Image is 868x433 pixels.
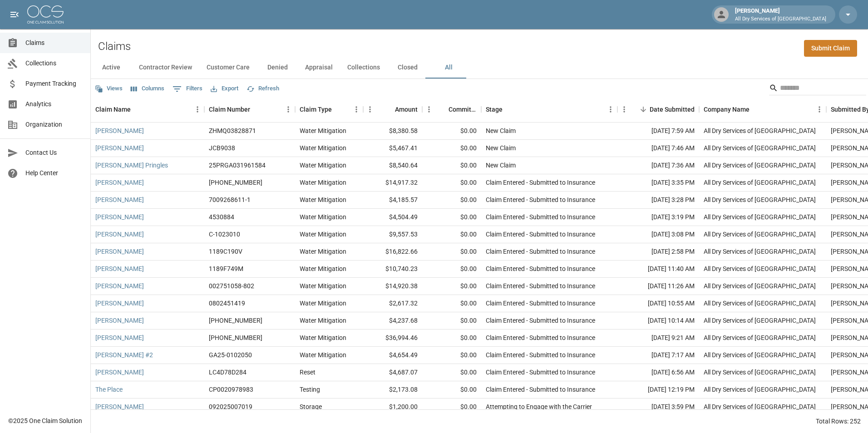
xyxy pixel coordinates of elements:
button: Sort [436,103,449,116]
div: $4,237.68 [363,312,422,330]
div: All Dry Services of Atlanta [704,247,816,256]
h2: Claims [98,40,131,53]
div: Attempting to Engage with the Carrier [486,402,592,411]
div: Reset [300,368,316,377]
div: 0802451419 [209,299,245,308]
span: Collections [25,59,83,68]
button: Collections [340,57,387,79]
div: $0.00 [422,399,481,416]
div: $2,617.32 [363,295,422,312]
span: Payment Tracking [25,79,83,89]
div: Claim Entered - Submitted to Insurance [486,316,595,325]
button: Menu [191,103,204,116]
a: [PERSON_NAME] [95,126,144,135]
button: Menu [363,103,377,116]
div: Water Mitigation [300,178,346,187]
div: $0.00 [422,347,481,364]
div: LC4D78D284 [209,368,247,377]
button: Appraisal [298,57,340,79]
div: 300-0572905-2025 [209,333,262,342]
div: $0.00 [422,278,481,295]
div: 4530884 [209,212,234,221]
div: C-1023010 [209,230,240,239]
button: Views [93,82,125,96]
div: Water Mitigation [300,350,346,359]
button: Sort [637,103,650,116]
div: Water Mitigation [300,264,346,273]
div: 25PRGA031961584 [209,161,266,170]
div: [DATE] 11:40 AM [617,261,699,278]
div: $0.00 [422,364,481,381]
div: Search [769,81,866,97]
button: open drawer [5,5,24,24]
div: Claim Entered - Submitted to Insurance [486,350,595,359]
div: [DATE] 2:58 PM [617,243,699,261]
div: $0.00 [422,243,481,261]
div: [DATE] 6:56 AM [617,364,699,381]
div: Water Mitigation [300,247,346,256]
div: All Dry Services of Atlanta [704,333,816,342]
button: Menu [350,103,363,116]
button: Menu [604,103,617,116]
div: [DATE] 3:35 PM [617,174,699,192]
div: $0.00 [422,226,481,243]
button: Denied [257,57,298,79]
div: Committed Amount [449,97,477,122]
div: $1,200.00 [363,399,422,416]
div: Water Mitigation [300,281,346,290]
button: Closed [387,57,428,79]
div: Water Mitigation [300,316,346,325]
div: [DATE] 11:26 AM [617,278,699,295]
div: Water Mitigation [300,161,346,170]
div: Claim Entered - Submitted to Insurance [486,230,595,239]
span: Contact Us [25,148,83,157]
div: Claim Entered - Submitted to Insurance [486,264,595,273]
div: Claim Type [300,97,332,122]
div: $4,185.57 [363,192,422,209]
div: $0.00 [422,157,481,174]
div: Committed Amount [422,97,481,122]
a: [PERSON_NAME] [95,212,144,221]
a: [PERSON_NAME] [95,178,144,187]
div: $5,467.41 [363,140,422,157]
div: Amount [395,97,418,122]
div: Water Mitigation [300,230,346,239]
div: All Dry Services of Atlanta [704,230,816,239]
a: [PERSON_NAME] [95,299,144,308]
div: [DATE] 7:46 AM [617,140,699,157]
div: Testing [300,385,320,394]
div: [DATE] 7:17 AM [617,347,699,364]
div: ZHMQ03828871 [209,126,256,135]
a: [PERSON_NAME] Pringles [95,161,168,170]
div: 002751058-802 [209,281,254,290]
div: Storage [300,402,322,411]
div: [DATE] 3:19 PM [617,209,699,226]
div: Date Submitted [617,97,699,122]
div: All Dry Services of Atlanta [704,385,816,394]
div: 1189F749M [209,264,243,273]
span: Analytics [25,99,83,109]
button: Select columns [128,82,167,96]
div: Water Mitigation [300,195,346,204]
div: 1189C190V [209,247,242,256]
div: [DATE] 7:36 AM [617,157,699,174]
div: Claim Type [295,97,363,122]
div: JCB9038 [209,143,235,153]
button: Sort [131,103,143,116]
div: All Dry Services of Atlanta [704,195,816,204]
a: [PERSON_NAME] [95,143,144,153]
div: 306-0501496-2025 [209,316,262,325]
div: All Dry Services of Atlanta [704,350,816,359]
div: All Dry Services of Atlanta [704,368,816,377]
div: 7009268611-1 [209,195,251,204]
div: Stage [486,97,503,122]
div: All Dry Services of Atlanta [704,264,816,273]
div: $0.00 [422,192,481,209]
div: Claim Name [95,97,131,122]
div: $4,504.49 [363,209,422,226]
a: [PERSON_NAME] [95,333,144,342]
img: ocs-logo-white-transparent.png [27,5,64,24]
button: Menu [813,103,826,116]
div: Claim Entered - Submitted to Insurance [486,385,595,394]
div: Water Mitigation [300,333,346,342]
